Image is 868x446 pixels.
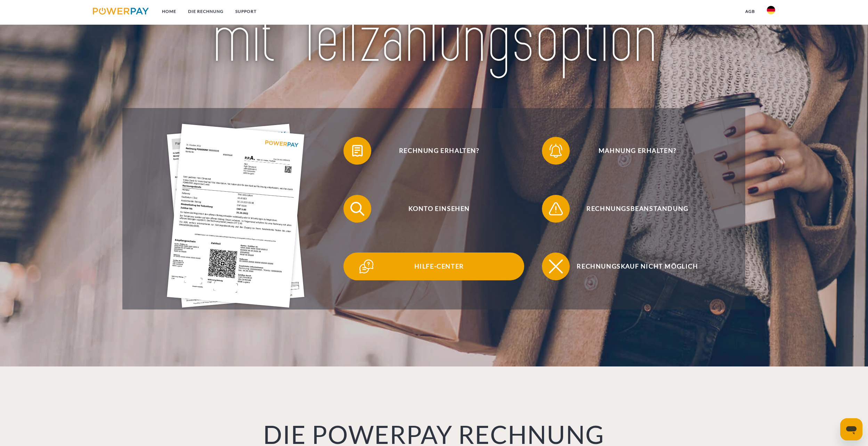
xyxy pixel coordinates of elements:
span: Rechnung erhalten? [354,137,524,165]
button: Konto einsehen [343,195,524,223]
img: qb_warning.svg [547,200,565,217]
span: Hilfe-Center [354,253,524,280]
span: Mahnung erhalten? [552,137,723,165]
button: Rechnungsbeanstandung [542,195,723,223]
button: Rechnung erhalten? [343,137,524,165]
img: logo-powerpay.svg [93,8,149,15]
img: qb_close.svg [547,258,565,275]
a: agb [739,5,761,18]
img: de [767,6,775,14]
button: Mahnung erhalten? [542,137,723,165]
button: Hilfe-Center [343,253,524,280]
button: Rechnungskauf nicht möglich [542,253,723,280]
img: qb_bill.svg [349,142,366,159]
img: qb_search.svg [349,200,366,217]
iframe: Schaltfläche zum Öffnen des Messaging-Fensters [840,418,862,440]
a: Home [156,5,182,18]
span: Rechnungsbeanstandung [552,195,723,223]
img: qb_help.svg [358,258,375,275]
span: Konto einsehen [354,195,524,223]
img: single_invoice_powerpay_de.jpg [167,124,305,307]
a: DIE RECHNUNG [182,5,229,18]
a: SUPPORT [229,5,262,18]
span: Rechnungskauf nicht möglich [552,253,723,280]
img: qb_bell.svg [547,142,565,159]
